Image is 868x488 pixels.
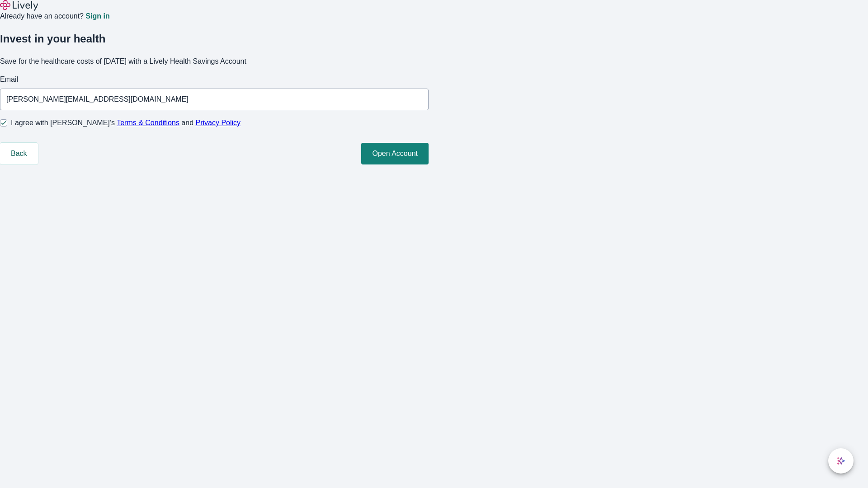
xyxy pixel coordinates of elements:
a: Privacy Policy [196,119,241,127]
span: I agree with [PERSON_NAME]’s and [11,117,241,128]
a: Terms & Conditions [117,119,179,127]
button: Open Account [361,143,429,164]
svg: Lively AI Assistant [836,456,845,465]
a: Sign in [85,13,109,20]
button: chat [828,448,854,474]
